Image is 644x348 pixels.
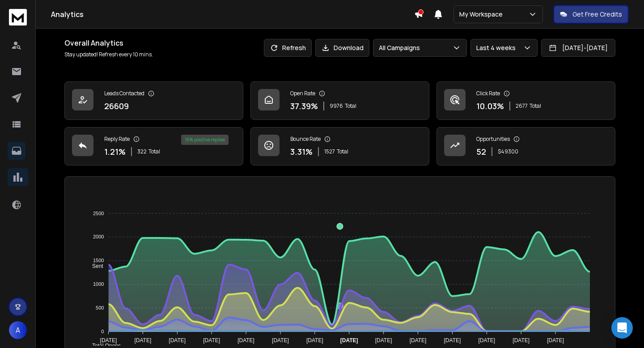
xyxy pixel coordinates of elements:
[444,337,461,344] tspan: [DATE]
[476,100,504,112] p: 10.03 %
[340,337,358,344] tspan: [DATE]
[530,102,541,110] span: Total
[250,127,429,166] a: Bounce Rate3.31%1527Total
[64,51,153,58] p: Stay updated! Refresh every 10 mins.
[436,127,615,166] a: Opportunities52$49300
[64,127,243,166] a: Reply Rate1.21%322Total16% positive replies
[541,39,615,57] button: [DATE]-[DATE]
[64,38,153,48] h1: Overall Analytics
[478,337,495,344] tspan: [DATE]
[375,337,392,344] tspan: [DATE]
[93,281,104,287] tspan: 1000
[282,43,306,52] p: Refresh
[96,305,104,310] tspan: 500
[476,90,500,97] p: Click Rate
[181,135,229,145] div: 16 % positive replies
[330,102,343,110] span: 9976
[306,337,323,344] tspan: [DATE]
[237,337,254,344] tspan: [DATE]
[611,317,633,339] div: Open Intercom Messenger
[516,102,528,110] span: 2677
[547,337,564,344] tspan: [DATE]
[476,145,486,158] p: 52
[459,10,506,19] p: My Workspace
[410,337,427,344] tspan: [DATE]
[476,43,519,52] p: Last 4 weeks
[324,148,335,155] span: 1527
[498,148,518,155] p: $ 49300
[85,263,103,269] span: Sent
[104,145,126,158] p: 1.21 %
[334,43,364,52] p: Download
[315,39,369,57] button: Download
[9,321,27,339] button: A
[104,90,144,97] p: Leads Contacted
[337,148,348,155] span: Total
[436,81,615,120] a: Click Rate10.03%2677Total
[100,337,117,344] tspan: [DATE]
[104,136,130,143] p: Reply Rate
[272,337,289,344] tspan: [DATE]
[93,211,104,216] tspan: 2500
[9,9,27,25] img: logo
[513,337,530,344] tspan: [DATE]
[93,234,104,240] tspan: 2000
[290,100,318,112] p: 37.39 %
[169,337,186,344] tspan: [DATE]
[203,337,220,344] tspan: [DATE]
[572,10,622,19] p: Get Free Credits
[93,258,104,263] tspan: 1500
[554,5,628,23] button: Get Free Credits
[137,148,147,155] span: 322
[264,39,312,57] button: Refresh
[290,145,313,158] p: 3.31 %
[104,100,129,112] p: 26609
[148,148,160,155] span: Total
[250,81,429,120] a: Open Rate37.39%9976Total
[290,90,315,97] p: Open Rate
[476,136,510,143] p: Opportunities
[134,337,151,344] tspan: [DATE]
[345,102,356,110] span: Total
[51,9,414,20] h1: Analytics
[290,136,321,143] p: Bounce Rate
[379,43,424,52] p: All Campaigns
[101,329,104,334] tspan: 0
[64,81,243,120] a: Leads Contacted26609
